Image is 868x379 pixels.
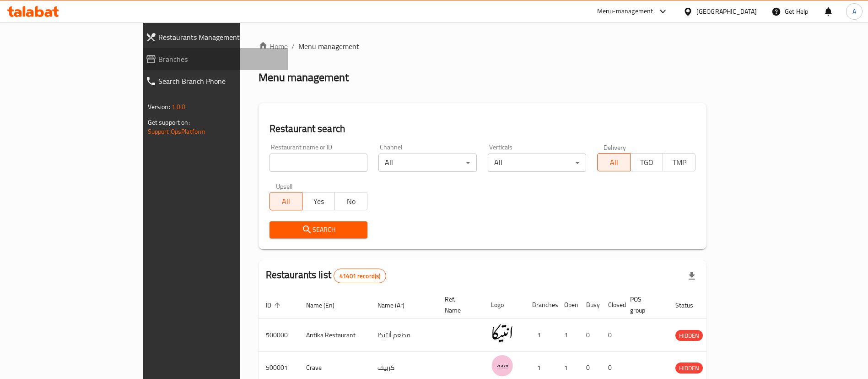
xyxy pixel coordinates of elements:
h2: Restaurant search [270,122,696,136]
th: Busy [579,291,601,319]
button: No [334,192,367,210]
h2: Menu management [259,70,349,85]
span: TGO [634,156,659,169]
div: Menu-management [597,6,653,17]
div: [GEOGRAPHIC_DATA] [696,6,757,16]
span: Search Branch Phone [158,76,281,87]
td: 0 [579,319,601,352]
nav: breadcrumb [259,41,707,52]
span: Restaurants Management [158,32,281,43]
h2: Restaurants list [266,268,387,283]
div: Total records count [334,269,386,283]
div: All [378,154,477,172]
span: POS group [630,294,657,316]
th: Branches [525,291,557,319]
td: مطعم أنتيكا [370,319,437,352]
div: All [488,154,586,172]
td: 1 [557,319,579,352]
button: Search [270,221,368,238]
button: TMP [663,153,695,171]
span: Name (En) [306,300,346,311]
span: All [601,156,626,169]
td: 1 [525,319,557,352]
div: HIDDEN [675,330,703,341]
span: TMP [667,156,692,169]
th: Logo [484,291,525,319]
button: Yes [302,192,335,210]
td: Antika Restaurant [299,319,370,352]
img: Crave [491,354,514,377]
input: Search for restaurant name or ID.. [270,154,368,172]
a: Search Branch Phone [138,70,288,92]
span: Search [277,224,361,236]
span: All [274,195,299,208]
span: 41401 record(s) [334,272,386,280]
span: 1.0.0 [172,101,186,113]
span: ID [266,300,283,311]
a: Support.OpsPlatform [148,126,206,137]
button: All [597,153,630,171]
label: Upsell [276,183,293,189]
span: Get support on: [148,116,190,128]
span: Ref. Name [445,294,473,316]
td: 0 [601,319,623,352]
span: Yes [306,195,331,208]
button: All [270,192,302,210]
li: / [291,41,295,52]
a: Branches [138,48,288,70]
th: Open [557,291,579,319]
span: No [339,195,364,208]
span: Version: [148,101,170,113]
label: Delivery [604,144,626,150]
img: Antika Restaurant [491,322,514,345]
span: HIDDEN [675,363,703,374]
span: Menu management [298,41,359,52]
span: Branches [158,54,281,65]
span: Name (Ar) [377,300,416,311]
a: Restaurants Management [138,26,288,48]
span: HIDDEN [675,330,703,341]
button: TGO [630,153,663,171]
div: Export file [681,265,703,287]
th: Closed [601,291,623,319]
span: Status [675,300,705,311]
div: HIDDEN [675,363,703,374]
span: A [852,6,856,16]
